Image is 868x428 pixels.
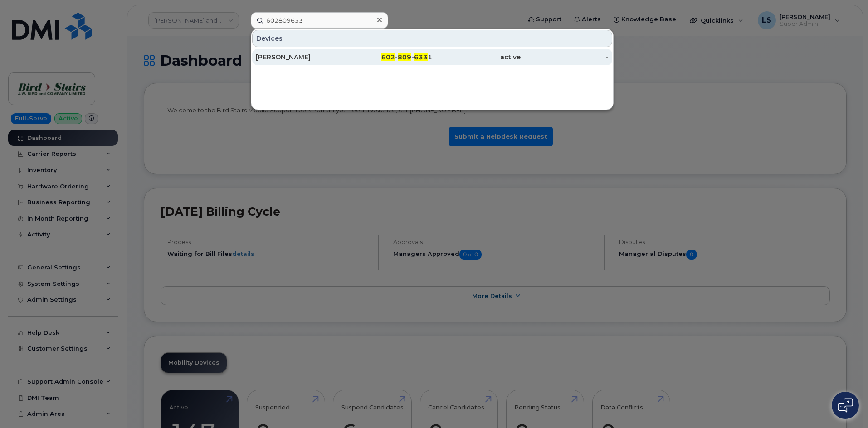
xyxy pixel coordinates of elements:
[398,53,411,61] span: 809
[381,53,395,61] span: 602
[256,53,344,62] div: [PERSON_NAME]
[414,53,428,61] span: 633
[432,53,521,62] div: active
[344,53,433,62] div: - - 1
[252,30,612,47] div: Devices
[838,398,853,413] img: Open chat
[252,49,612,65] a: [PERSON_NAME]602-809-6331active-
[521,53,609,62] div: -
